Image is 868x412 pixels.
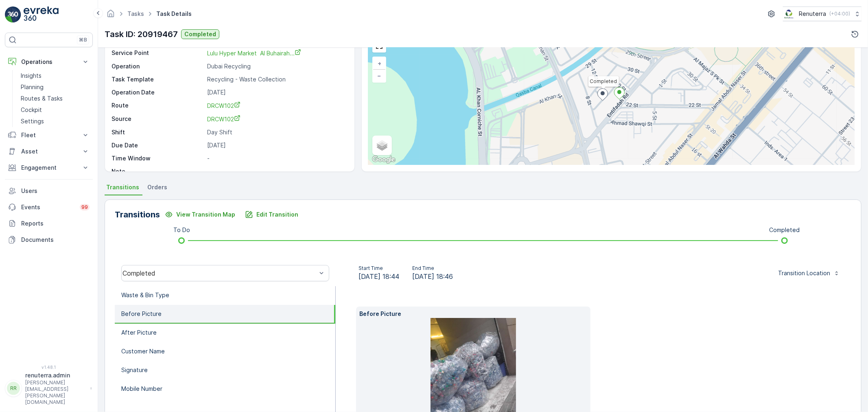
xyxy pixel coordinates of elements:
img: Google [370,154,397,165]
p: 99 [81,204,88,210]
p: [DATE] [207,88,346,96]
div: Completed [122,270,317,277]
button: Renuterra(+04:00) [783,7,861,21]
p: Transitions [115,208,160,221]
span: Lulu Hyper Market Al Buhairah... [207,50,301,57]
a: Zoom Out [373,70,385,82]
a: Events99 [5,199,93,215]
p: renuterra.admin [25,371,86,379]
a: Planning [17,81,93,93]
span: + [378,60,381,67]
p: Completed [184,30,216,38]
p: Operation [112,62,204,70]
p: Task ID: 20919467 [105,28,178,40]
p: - [207,167,346,175]
p: Fleet [21,131,77,139]
p: Completed [769,226,800,234]
p: Task Template [112,75,204,83]
p: Day Shift [207,128,346,136]
p: Insights [21,72,42,80]
p: Operation Date [112,88,204,96]
span: DRCW102 [207,102,241,109]
img: logo_light-DOdMpM7g.png [24,7,59,23]
p: Due Date [112,141,204,149]
p: [DATE] [207,141,346,149]
a: Open this area in Google Maps (opens a new window) [370,154,397,165]
button: Completed [181,29,219,39]
button: Asset [5,143,93,160]
p: End Time [412,265,453,272]
p: Engagement [21,164,77,172]
button: Engagement [5,160,93,176]
p: Events [21,203,75,211]
a: Tasks [127,10,144,17]
span: Orders [147,183,167,191]
p: Dubai Recycling [207,62,346,70]
p: Before Picture [359,310,587,318]
p: Users [21,187,90,195]
button: RRrenuterra.admin[PERSON_NAME][EMAIL_ADDRESS][PERSON_NAME][DOMAIN_NAME] [5,371,93,405]
p: Start Time [359,265,399,272]
p: Note [112,167,204,175]
img: Screenshot_2024-07-26_at_13.33.01.png [783,9,796,18]
a: Users [5,183,93,199]
p: To Do [173,226,190,234]
p: Planning [21,83,44,91]
p: [PERSON_NAME][EMAIL_ADDRESS][PERSON_NAME][DOMAIN_NAME] [25,379,86,405]
p: Customer Name [121,347,165,355]
p: Asset [21,147,77,156]
img: logo [5,7,21,23]
p: ( +04:00 ) [829,11,850,17]
span: Transitions [106,183,139,191]
a: DRCW102 [207,115,346,123]
a: Lulu Hyper Market Al Buhairah... [207,49,301,57]
p: View Transition Map [176,210,235,219]
span: Task Details [155,10,193,18]
p: Mobile Number [121,385,162,393]
p: Cockpit [21,106,42,114]
p: Source [112,115,204,123]
p: Signature [121,366,148,374]
p: After Picture [121,329,157,337]
p: Waste & Bin Type [121,291,169,299]
a: Cockpit [17,104,93,116]
span: [DATE] 18:44 [359,272,399,281]
a: Homepage [106,12,115,19]
p: Time Window [112,154,204,162]
div: RR [7,382,20,395]
button: Edit Transition [240,208,303,221]
span: DRCW102 [207,116,241,123]
p: Settings [21,117,44,125]
p: Shift [112,128,204,136]
p: - [207,154,346,162]
button: Fleet [5,127,93,143]
p: Operations [21,58,77,66]
a: Documents [5,232,93,248]
p: Documents [21,236,90,244]
p: Renuterra [799,10,826,18]
a: Layers [373,136,391,154]
button: Transition Location [773,267,845,280]
a: Zoom In [373,57,385,70]
p: Reports [21,219,90,228]
span: v 1.48.1 [5,365,93,370]
p: Recycling - Waste Collection [207,75,346,83]
span: − [377,72,381,79]
p: Service Point [112,49,204,57]
p: Route [112,101,204,110]
p: Edit Transition [256,210,298,219]
p: ⌘B [79,37,87,43]
button: Operations [5,54,93,70]
a: Reports [5,215,93,232]
a: DRCW102 [207,101,346,110]
a: Settings [17,116,93,127]
a: Insights [17,70,93,81]
p: Transition Location [778,269,830,277]
p: Routes & Tasks [21,94,63,103]
span: [DATE] 18:46 [412,272,453,281]
button: View Transition Map [160,208,240,221]
a: Routes & Tasks [17,93,93,104]
p: Before Picture [121,310,162,318]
